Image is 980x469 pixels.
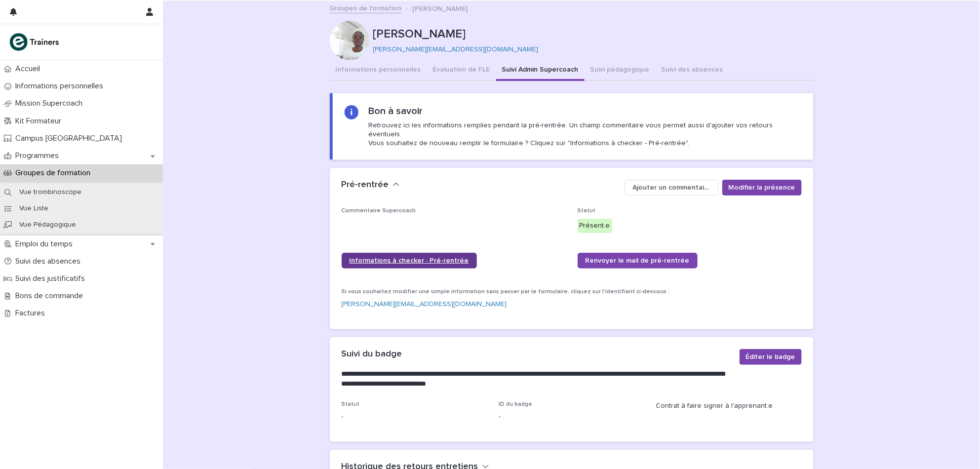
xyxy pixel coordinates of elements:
span: Statut [342,401,360,407]
button: Modifier la présence [722,180,802,195]
h2: Bon à savoir [368,105,423,117]
button: Suivi des absences [656,60,729,81]
button: Pré-rentrée [342,180,400,191]
p: Bons de commande [11,291,91,301]
p: Vue trombinoscope [11,188,89,196]
span: Statut [578,208,596,214]
p: Retrouvez ici les informations remplies pendant la pré-rentrée. Un champ commentaire vous permet ... [368,121,801,148]
a: Informations à checker · Pré-rentrée [342,253,477,269]
p: Informations personnelles [11,81,111,91]
span: Informations à checker · Pré-rentrée [350,257,469,264]
button: Suivi Admin Supercoach [496,60,585,81]
p: [PERSON_NAME] [373,27,810,41]
h2: Suivi du badge [342,349,402,360]
a: Renvoyer le mail de pré-rentrée [578,253,698,269]
h2: Pré-rentrée [342,180,389,191]
p: Programmes [11,151,67,160]
img: K0CqGN7SDeD6s4JG8KQk [8,32,62,52]
p: Suivi des justificatifs [11,274,93,283]
span: Modifier la présence [729,183,795,193]
p: Mission Supercoach [11,99,90,108]
p: - [342,412,487,422]
p: Suivi des absences [11,257,88,266]
span: Ajouter un commentaire [633,183,710,193]
button: Évaluation de FLE [427,60,496,81]
p: Contrat à faire signer à l'apprenant.e [656,401,802,411]
span: Renvoyer le mail de pré-rentrée [586,257,690,264]
p: Campus [GEOGRAPHIC_DATA] [11,134,130,143]
p: Vue Liste [11,204,56,213]
a: Groupes de formation [330,2,402,13]
span: ID du badge [499,401,532,407]
a: [PERSON_NAME][EMAIL_ADDRESS][DOMAIN_NAME] [373,46,539,53]
p: Accueil [11,64,48,74]
button: Informations personnelles [330,60,427,81]
p: [PERSON_NAME] [413,2,468,13]
a: [PERSON_NAME][EMAIL_ADDRESS][DOMAIN_NAME] [342,299,507,310]
p: - [499,412,644,422]
span: Si vous souhaitez modifier une simple information sans passer par le formulaire, cliquez sur l'id... [342,289,670,295]
button: Suivi pédagogique [585,60,656,81]
p: Kit Formateur [11,117,69,126]
div: Présent.e [578,219,612,233]
p: Groupes de formation [11,168,98,178]
span: Commentaire Supercoach [342,208,416,214]
p: Factures [11,309,53,318]
p: Vue Pédagogique [11,221,84,229]
p: Emploi du temps [11,239,80,249]
button: Ajouter un commentaire [625,180,718,195]
span: Éditer le badge [746,352,795,362]
button: Éditer le badge [740,349,802,365]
